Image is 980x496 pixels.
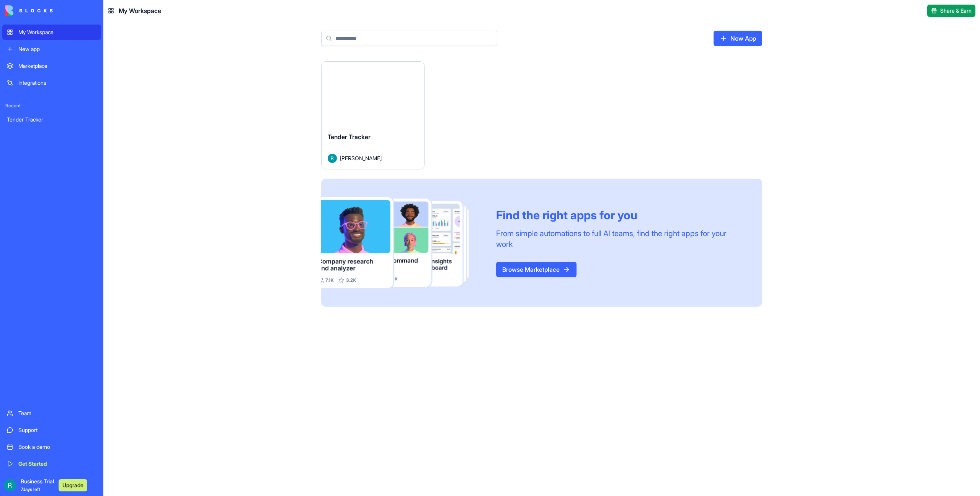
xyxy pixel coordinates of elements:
div: Marketplace [18,62,96,70]
div: Find the right apps for you [496,208,744,222]
span: My Workspace [119,6,161,15]
a: New app [2,41,101,57]
div: My Workspace [18,28,96,36]
a: Team [2,406,101,421]
div: Team [18,409,96,417]
a: Tender TrackerAvatar[PERSON_NAME] [321,61,425,169]
span: [PERSON_NAME] [340,154,382,162]
a: Integrations [2,75,101,90]
a: Marketplace [2,58,101,74]
div: Get Started [18,460,96,468]
a: Book a demo [2,439,101,455]
img: ACg8ocLNeas_J8Flih1GcjZGMyRUjlKt7gRTi1NciHJowYuCKsguOQ=s96-c [4,479,16,491]
a: New App [714,31,762,46]
div: Tender Tracker [7,116,96,123]
div: From simple automations to full AI teams, find the right apps for your work [496,228,744,250]
span: 7 days left [21,486,40,492]
div: Integrations [18,79,96,87]
span: Business Trial [21,478,54,493]
button: Share & Earn [927,5,975,17]
a: Support [2,422,101,438]
a: My Workspace [2,25,101,40]
img: Frame_181_egmpey.png [321,197,484,289]
img: Avatar [328,154,337,163]
a: Browse Marketplace [496,262,577,277]
img: logo [5,5,53,16]
div: New app [18,45,96,53]
span: Tender Tracker [328,133,371,141]
button: Upgrade [59,479,87,491]
a: Get Started [2,456,101,471]
a: Tender Tracker [2,112,101,127]
span: Recent [2,103,101,109]
span: Share & Earn [940,7,972,15]
div: Support [18,426,96,434]
div: Book a demo [18,443,96,451]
